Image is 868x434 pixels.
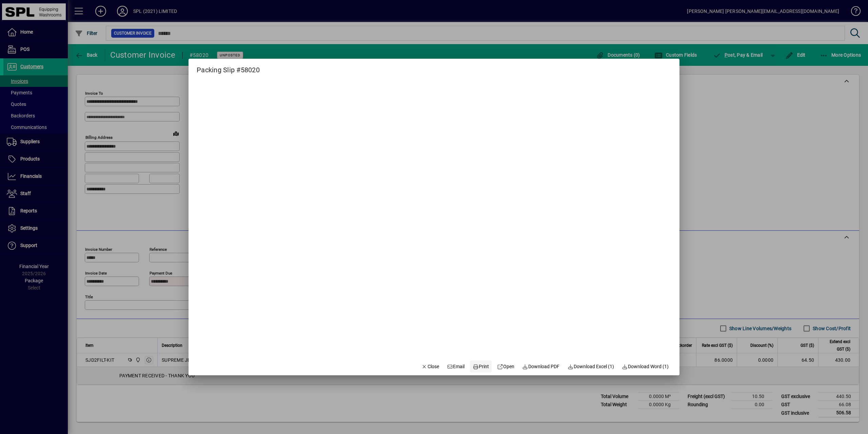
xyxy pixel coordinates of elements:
[470,360,492,373] button: Print
[494,360,517,373] a: Open
[421,363,439,370] span: Close
[497,363,514,370] span: Open
[189,59,268,75] h2: Packing Slip #58020
[447,363,465,370] span: Email
[419,360,442,373] button: Close
[619,360,672,373] button: Download Word (1)
[622,363,669,370] span: Download Word (1)
[520,360,563,373] a: Download PDF
[568,363,614,370] span: Download Excel (1)
[473,363,489,370] span: Print
[565,360,617,373] button: Download Excel (1)
[445,360,468,373] button: Email
[522,363,560,370] span: Download PDF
